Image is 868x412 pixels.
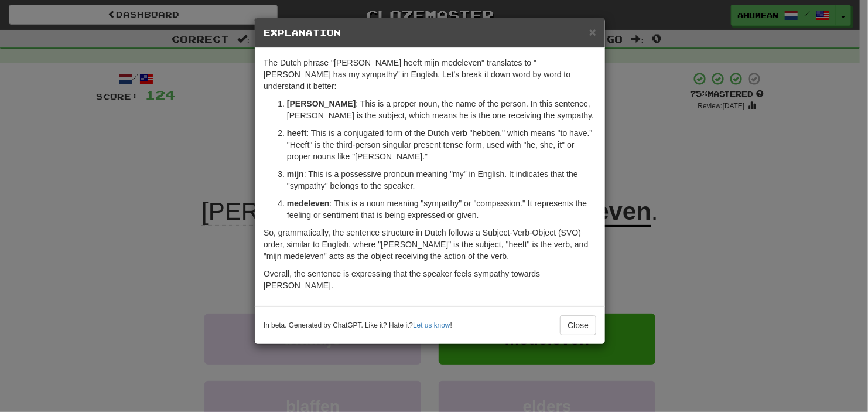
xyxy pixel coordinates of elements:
[413,321,450,329] a: Let us know
[287,168,596,192] p: : This is a possessive pronoun meaning "my" in English. It indicates that the "sympathy" belongs ...
[589,25,596,39] span: ×
[264,27,596,39] h5: Explanation
[287,99,356,108] strong: [PERSON_NAME]
[264,227,596,262] p: So, grammatically, the sentence structure in Dutch follows a Subject-Verb-Object (SVO) order, sim...
[287,199,329,208] strong: medeleven
[287,198,596,221] p: : This is a noun meaning "sympathy" or "compassion." It represents the feeling or sentiment that ...
[287,127,596,162] p: : This is a conjugated form of the Dutch verb "hebben," which means "to have." "Heeft" is the thi...
[287,128,306,138] strong: heeft
[287,169,304,179] strong: mijn
[264,268,596,291] p: Overall, the sentence is expressing that the speaker feels sympathy towards [PERSON_NAME].
[589,26,596,38] button: Close
[264,321,452,331] small: In beta. Generated by ChatGPT. Like it? Hate it? !
[287,98,596,121] p: : This is a proper noun, the name of the person. In this sentence, [PERSON_NAME] is the subject, ...
[264,57,596,92] p: The Dutch phrase "[PERSON_NAME] heeft mijn medeleven" translates to "[PERSON_NAME] has my sympath...
[560,315,596,335] button: Close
